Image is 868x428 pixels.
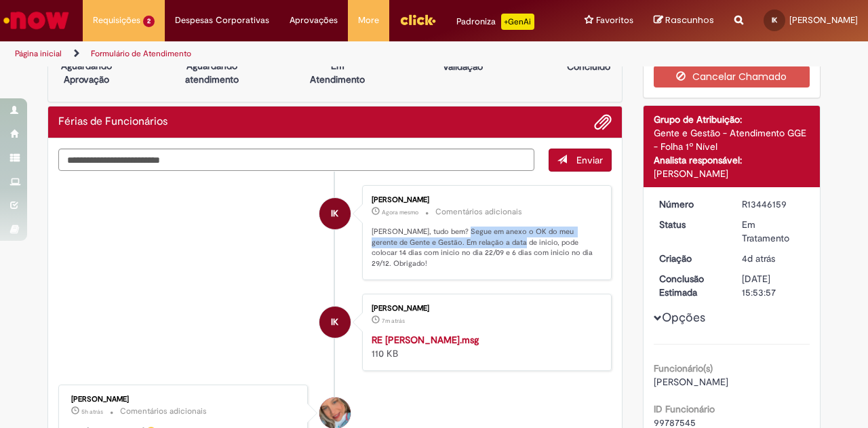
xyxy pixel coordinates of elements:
[654,14,714,27] a: Rascunhos
[179,59,245,86] p: Aguardando atendimento
[175,14,269,27] span: Despesas Corporativas
[654,362,713,374] b: Funcionário(s)
[443,60,483,73] p: Validação
[654,153,810,167] div: Analista responsável:
[319,307,351,338] div: Igor Adati Kwasniewski
[742,218,805,245] div: Em Tratamento
[54,59,119,86] p: Aguardando Aprovação
[654,167,810,180] div: [PERSON_NAME]
[649,218,732,231] dt: Status
[567,60,610,73] p: Concluído
[742,252,805,265] div: 25/08/2025 19:31:57
[654,66,810,87] button: Cancelar Chamado
[435,206,522,218] small: Comentários adicionais
[372,334,479,346] a: RE [PERSON_NAME].msg
[372,305,597,313] div: [PERSON_NAME]
[382,317,405,325] time: 28/08/2025 19:29:19
[372,333,597,360] div: 110 KB
[10,41,568,66] ul: Trilhas de página
[93,14,140,27] span: Requisições
[654,403,715,415] b: ID Funcionário
[649,197,732,211] dt: Número
[594,113,612,131] button: Adicionar anexos
[81,408,103,416] span: 5h atrás
[382,208,418,216] span: Agora mesmo
[742,252,775,265] span: 4d atrás
[81,408,103,416] time: 28/08/2025 15:06:03
[382,317,405,325] span: 7m atrás
[91,48,191,59] a: Formulário de Atendimento
[654,376,728,388] span: [PERSON_NAME]
[71,395,297,404] div: [PERSON_NAME]
[456,14,534,30] div: Padroniza
[576,154,603,166] span: Enviar
[58,149,534,171] textarea: Digite sua mensagem aqui...
[649,252,732,265] dt: Criação
[58,116,167,128] h2: Férias de Funcionários Histórico de tíquete
[331,197,338,230] span: IK
[120,406,207,417] small: Comentários adicionais
[742,272,805,299] div: [DATE] 15:53:57
[372,196,597,204] div: [PERSON_NAME]
[665,14,714,26] span: Rascunhos
[501,14,534,30] p: +GenAi
[654,113,810,126] div: Grupo de Atribuição:
[290,14,338,27] span: Aprovações
[382,208,418,216] time: 28/08/2025 19:36:50
[789,14,858,26] span: [PERSON_NAME]
[772,16,777,24] span: IK
[15,48,62,59] a: Página inicial
[596,14,633,27] span: Favoritos
[331,306,338,338] span: IK
[143,16,155,27] span: 2
[372,227,597,269] p: [PERSON_NAME], tudo bem? Segue em anexo o OK do meu gerente de Gente e Gestão. Em relação a data ...
[319,198,351,229] div: Igor Adati Kwasniewski
[304,59,370,86] p: Em Atendimento
[399,9,436,30] img: click_logo_yellow_360x200.png
[1,7,71,34] img: ServiceNow
[742,197,805,211] div: R13446159
[742,252,775,265] time: 25/08/2025 19:31:57
[358,14,379,27] span: More
[654,126,810,153] div: Gente e Gestão - Atendimento GGE - Folha 1º Nível
[649,272,732,299] dt: Conclusão Estimada
[549,149,612,172] button: Enviar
